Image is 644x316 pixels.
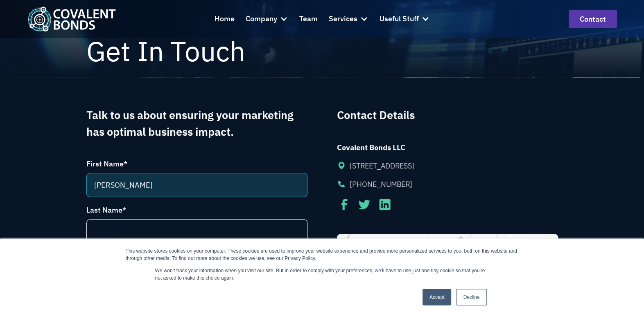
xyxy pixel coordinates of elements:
span: Last Name [86,205,122,215]
div: Services [329,13,357,25]
div: Company [246,8,288,30]
iframe: Chat Widget [522,228,644,316]
div: [PHONE_NUMBER] [350,179,412,190]
img: Covalent Bonds White / Teal Logo [27,7,116,31]
div: Useful Stuff [380,8,430,30]
div: Services [329,8,368,30]
p: We won't track your information when you visit our site. But in order to comply with your prefere... [155,267,489,282]
a: [PHONE_NUMBER] [337,179,415,190]
h1: Get In Touch [86,36,558,66]
a: Accept [423,289,452,305]
a: Team [299,8,318,30]
a: Linkedin [377,197,392,212]
div: Company [246,13,277,25]
a: home [27,7,116,31]
div: Talk to us about ensuring your marketing has optimal business impact. [86,107,307,140]
a: Twitter [357,197,372,212]
a: facebook [337,197,352,212]
a: Home [215,8,235,30]
a: contact [569,10,617,28]
div: Useful Stuff [380,13,419,25]
span: First Name [86,159,124,168]
div: This website stores cookies on your computer. These cookies are used to improve your website expe... [126,247,519,262]
div: Team [299,13,318,25]
div: Home [215,13,235,25]
strong: Covalent Bonds LLC [337,143,405,152]
div: Contact Details [337,107,415,123]
div: [STREET_ADDRESS] [350,160,414,171]
a: Decline [456,289,486,305]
